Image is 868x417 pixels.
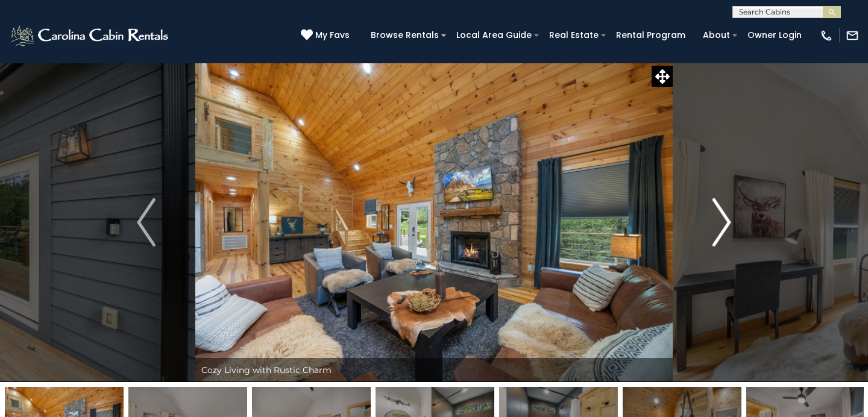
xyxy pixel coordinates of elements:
img: White-1-2.png [9,24,172,48]
img: mail-regular-white.png [846,29,859,42]
a: Owner Login [741,26,808,45]
a: About [697,26,736,45]
img: arrow [712,198,731,246]
a: Browse Rentals [365,26,445,45]
a: Local Area Guide [450,26,538,45]
div: Cozy Living with Rustic Charm [195,358,673,382]
a: Rental Program [610,26,691,45]
img: phone-regular-white.png [820,29,833,42]
button: Previous [97,63,195,382]
img: arrow [137,198,155,246]
a: My Favs [301,29,353,42]
button: Next [673,63,771,382]
a: Real Estate [543,26,605,45]
span: My Favs [315,29,350,42]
